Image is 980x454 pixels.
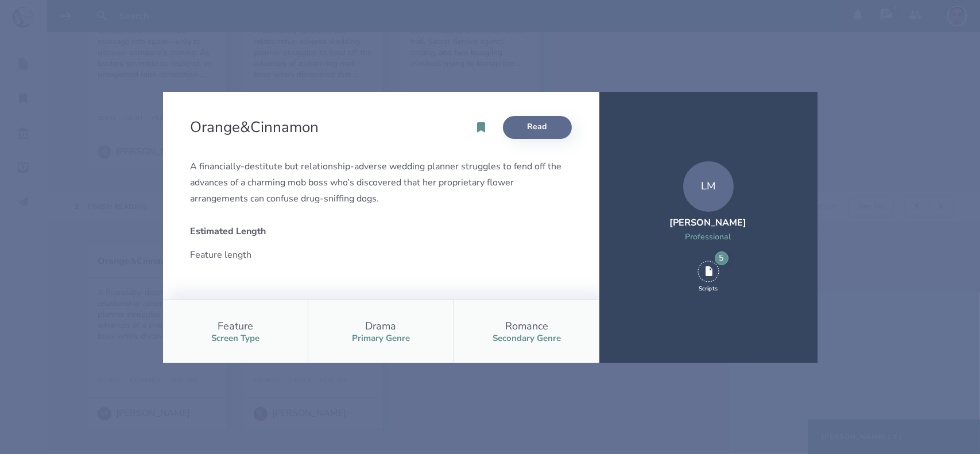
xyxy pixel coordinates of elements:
[191,247,372,263] div: Feature length
[699,285,718,293] div: Scripts
[670,216,747,229] div: [PERSON_NAME]
[503,116,572,139] a: Read
[366,319,397,333] div: Drama
[698,261,719,293] div: 5 Scripts
[191,158,572,207] div: A financially-destitute but relationship-adverse wedding planner struggles to fend off the advanc...
[191,225,372,238] div: Estimated Length
[493,333,561,344] div: Secondary Genre
[670,231,747,242] div: Professional
[211,333,259,344] div: Screen Type
[683,161,734,212] div: LM
[352,333,410,344] div: Primary Genre
[715,251,729,265] div: 5
[505,319,548,333] div: Romance
[191,117,324,137] h2: Orange&Cinnamon
[670,161,747,256] a: LM[PERSON_NAME]Professional
[218,319,253,333] div: Feature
